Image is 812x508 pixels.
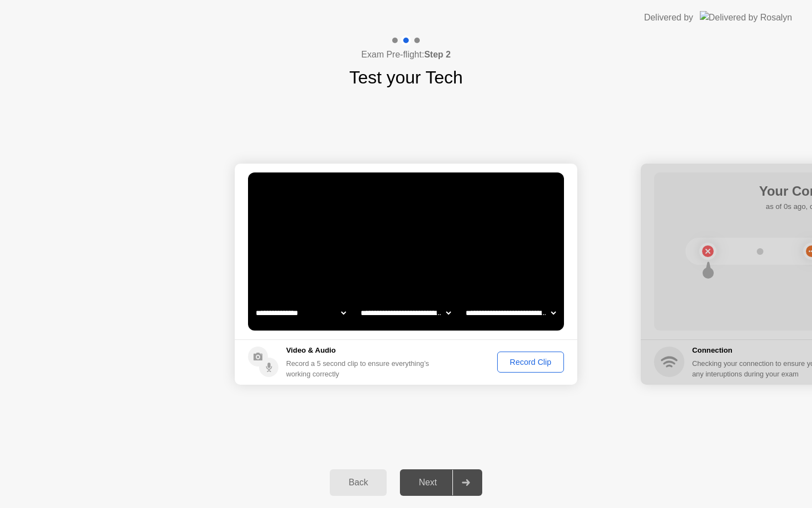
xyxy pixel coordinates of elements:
[403,478,452,488] div: Next
[400,469,482,496] button: Next
[286,345,434,356] h5: Video & Audio
[463,302,558,324] select: Available microphones
[254,302,348,324] select: Available cameras
[644,11,693,24] div: Delivered by
[349,64,463,91] h1: Test your Tech
[333,478,383,488] div: Back
[286,358,434,379] div: Record a 5 second clip to ensure everything’s working correctly
[497,352,564,373] button: Record Clip
[330,469,387,496] button: Back
[501,358,560,366] div: Record Clip
[700,11,792,24] img: Delivered by Rosalyn
[358,302,453,324] select: Available speakers
[424,50,451,59] b: Step 2
[361,48,451,61] h4: Exam Pre-flight:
